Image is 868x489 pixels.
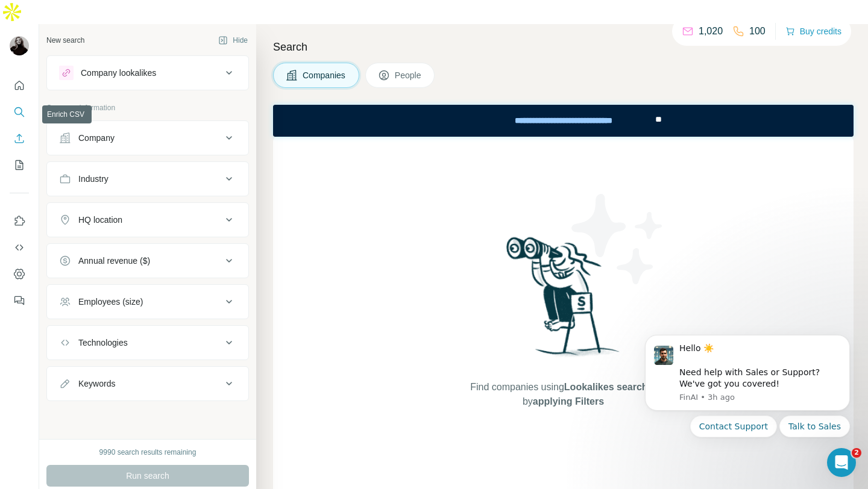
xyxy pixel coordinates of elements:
button: Enrich CSV [10,128,29,149]
iframe: Intercom notifications message [627,320,868,483]
button: Buy credits [785,23,841,40]
div: HQ location [78,214,122,226]
button: Company lookalikes [47,58,248,87]
iframe: Banner [273,105,854,137]
button: Quick start [10,75,29,96]
div: Company [78,132,115,144]
div: New search [46,35,84,46]
div: Keywords [78,378,115,390]
button: Industry [47,164,248,193]
div: Employees (size) [78,296,143,308]
div: 9990 search results remaining [99,447,197,458]
span: People [395,69,423,81]
button: HQ location [47,205,248,234]
img: Surfe Illustration - Stars [564,185,672,293]
span: Companies [303,69,347,81]
button: Employees (size) [47,287,248,316]
button: Feedback [10,290,29,311]
div: Company lookalikes [81,67,156,79]
button: Dashboard [10,263,29,285]
button: Hide [210,31,256,49]
iframe: Intercom live chat [827,448,856,477]
p: 100 [749,24,766,39]
div: Technologies [78,337,128,349]
span: Find companies using or by [467,380,659,409]
button: Technologies [47,328,248,357]
button: Use Surfe API [10,237,29,258]
button: Company [47,123,248,152]
button: Use Surfe on LinkedIn [10,210,29,232]
div: Industry [78,173,108,185]
button: Search [10,101,29,123]
button: Keywords [47,369,248,398]
span: 2 [852,448,861,458]
img: Avatar [10,36,29,55]
p: 1,020 [699,24,723,39]
img: Surfe Illustration - Woman searching with binoculars [501,234,626,368]
div: Annual revenue ($) [78,255,150,267]
button: My lists [10,154,29,176]
button: Annual revenue ($) [47,246,248,275]
p: Company information [46,102,249,113]
span: Lookalikes search [564,382,648,392]
span: applying Filters [533,396,604,406]
h4: Search [273,39,854,55]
